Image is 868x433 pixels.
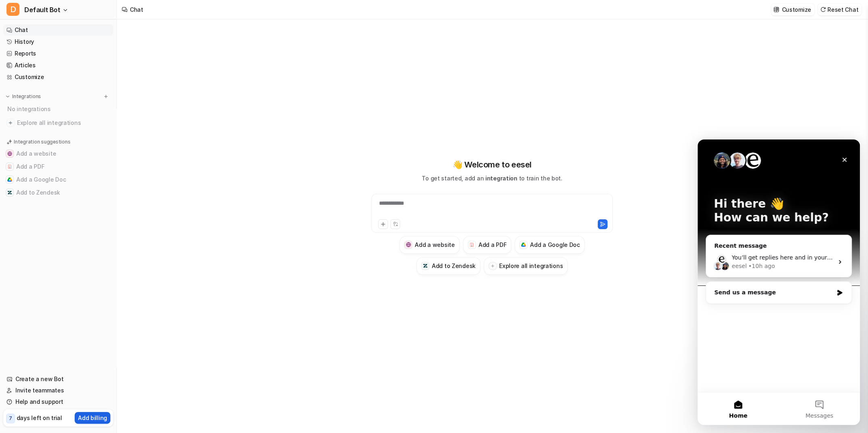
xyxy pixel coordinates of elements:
span: Default Bot [24,4,60,15]
span: integration [485,175,517,182]
span: Messages [108,273,136,279]
img: reset [820,6,826,13]
img: explore all integrations [6,119,15,127]
h3: Add a PDF [478,240,506,249]
div: Send us a message [8,142,154,164]
p: days left on trial [17,414,62,422]
img: customize [773,6,779,13]
img: Add a website [406,242,411,247]
h3: Add to Zendesk [432,262,476,270]
button: Add a Google DocAdd a Google Doc [515,236,585,254]
a: Customize [3,71,113,83]
img: Add to Zendesk [423,263,428,268]
div: Close [140,13,154,28]
button: Add to ZendeskAdd to Zendesk [416,257,480,275]
img: Add a PDF [469,242,474,247]
img: Add to Zendesk [7,190,12,195]
p: 👋 Welcome to eesel [452,159,532,171]
p: To get started, add an to train the bot. [422,174,562,182]
img: Add a website [7,151,12,156]
img: menu_add.svg [103,94,109,99]
span: You’ll get replies here and in your email: ✉️ [PERSON_NAME][EMAIL_ADDRESS][PERSON_NAME][DOMAIN_NA... [34,115,463,121]
span: Explore all integrations [17,116,110,129]
button: Add a websiteAdd a website [399,236,459,254]
button: Explore all integrations [484,257,568,275]
button: Add a PDFAdd a PDF [3,160,113,173]
iframe: Intercom live chat [698,139,860,425]
button: Customize [771,4,814,15]
p: 7 [9,415,12,422]
a: Explore all integrations [3,117,113,129]
button: Reset Chat [818,4,862,15]
a: Help and support [3,396,113,407]
a: Create a new Bot [3,373,113,385]
p: Integration suggestions [14,138,70,146]
button: Add to ZendeskAdd to Zendesk [3,186,113,199]
div: • 10h ago [51,122,77,131]
img: Add a Google Doc [521,242,526,247]
p: Integrations [12,93,41,100]
div: eesel [34,122,49,131]
button: Add a PDFAdd a PDF [463,236,511,254]
button: Add a Google DocAdd a Google Doc [3,173,113,186]
button: Add billing [75,412,110,424]
a: Reports [3,48,113,59]
a: Invite teammates [3,385,113,396]
img: Add a PDF [7,164,12,169]
a: History [3,36,113,47]
img: Add a Google Doc [7,177,12,182]
p: Customize [782,5,811,14]
a: Chat [3,24,113,36]
img: expand menu [5,94,11,99]
div: Send us a message [17,149,136,157]
p: Add billing [78,414,107,422]
div: Chat [130,5,143,14]
button: Integrations [3,92,43,101]
span: Home [31,273,50,279]
span: D [6,3,19,16]
h3: Explore all integrations [499,262,563,270]
button: Add a websiteAdd a website [3,147,113,160]
a: Articles [3,60,113,71]
button: Messages [81,253,162,285]
div: No integrations [5,102,113,116]
h3: Add a Google Doc [530,240,580,249]
h3: Add a website [415,240,454,249]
